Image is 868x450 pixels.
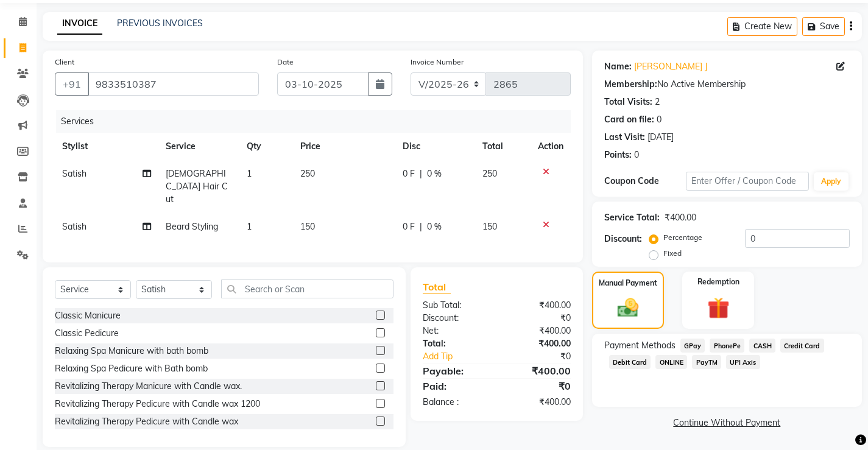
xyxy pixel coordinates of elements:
div: Relaxing Spa Pedicure with Bath bomb [55,362,208,375]
div: ₹400.00 [496,325,579,337]
button: Apply [814,172,849,191]
label: Client [55,57,74,68]
div: Discount: [604,233,642,245]
th: Service [158,133,239,160]
span: 0 F [403,167,415,180]
div: Classic Pedicure [55,327,119,340]
div: ₹400.00 [496,396,579,409]
div: ₹0 [510,350,580,363]
span: 1 [247,168,252,179]
div: 0 [634,149,639,161]
div: Classic Manicure [55,309,121,322]
div: Balance : [414,396,496,409]
div: [DATE] [647,131,674,144]
img: _cash.svg [611,296,645,320]
a: Add Tip [414,350,510,363]
label: Date [277,57,294,68]
label: Manual Payment [599,278,657,289]
div: Revitalizing Therapy Pedicure with Candle wax [55,415,238,428]
div: 0 [657,113,662,126]
div: Services [56,110,580,133]
th: Qty [239,133,293,160]
span: | [420,167,422,180]
span: CASH [749,339,775,353]
div: No Active Membership [604,78,850,91]
span: Beard Styling [166,221,218,232]
span: Credit Card [780,339,824,353]
a: INVOICE [57,13,102,35]
div: Relaxing Spa Manicure with bath bomb [55,345,208,357]
div: Sub Total: [414,299,496,312]
div: Revitalizing Therapy Manicure with Candle wax. [55,380,242,393]
label: Redemption [697,276,739,287]
span: 0 % [427,220,442,233]
span: PayTM [692,355,721,369]
span: 250 [482,168,497,179]
div: Membership: [604,78,657,91]
a: Continue Without Payment [595,417,859,429]
span: GPay [680,339,705,353]
span: | [420,220,422,233]
th: Stylist [55,133,158,160]
button: +91 [55,72,89,96]
span: 0 % [427,167,442,180]
div: Last Visit: [604,131,645,144]
span: Payment Methods [604,339,676,352]
img: _gift.svg [700,295,736,322]
a: [PERSON_NAME] J [634,60,708,73]
span: 150 [300,221,315,232]
button: Save [802,17,845,36]
div: ₹400.00 [665,211,696,224]
div: Name: [604,60,632,73]
th: Total [475,133,531,160]
span: Satish [62,221,86,232]
div: Service Total: [604,211,660,224]
div: Total Visits: [604,96,652,108]
div: ₹0 [496,312,579,325]
div: ₹400.00 [496,364,579,378]
label: Percentage [663,232,702,243]
span: UPI Axis [726,355,760,369]
span: Debit Card [609,355,651,369]
div: Card on file: [604,113,654,126]
a: PREVIOUS INVOICES [117,18,203,29]
span: PhonePe [710,339,744,353]
div: Total: [414,337,496,350]
th: Disc [395,133,475,160]
th: Action [531,133,571,160]
span: 1 [247,221,252,232]
div: Paid: [414,379,496,393]
button: Create New [727,17,797,36]
div: 2 [655,96,660,108]
span: ONLINE [655,355,687,369]
div: ₹400.00 [496,337,579,350]
span: 250 [300,168,315,179]
input: Enter Offer / Coupon Code [686,172,809,191]
input: Search by Name/Mobile/Email/Code [88,72,259,96]
div: Coupon Code [604,175,686,188]
div: ₹400.00 [496,299,579,312]
div: Discount: [414,312,496,325]
span: 150 [482,221,497,232]
span: Satish [62,168,86,179]
label: Fixed [663,248,682,259]
div: ₹0 [496,379,579,393]
div: Points: [604,149,632,161]
span: 0 F [403,220,415,233]
label: Invoice Number [411,57,464,68]
span: Total [423,281,451,294]
div: Payable: [414,364,496,378]
th: Price [293,133,395,160]
span: [DEMOGRAPHIC_DATA] Hair Cut [166,168,228,205]
div: Revitalizing Therapy Pedicure with Candle wax 1200 [55,398,260,410]
input: Search or Scan [221,279,393,298]
div: Net: [414,325,496,337]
